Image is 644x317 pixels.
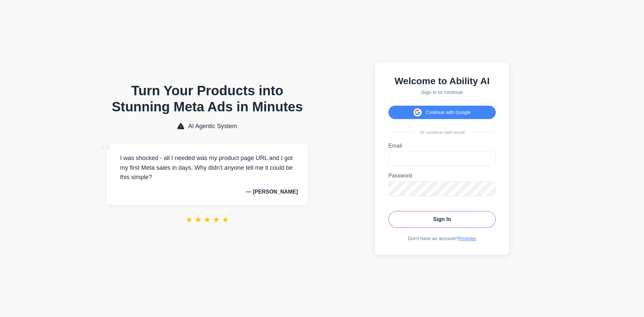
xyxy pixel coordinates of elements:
[100,137,112,167] span: “
[388,89,496,95] p: Sign in to continue
[107,83,308,115] h1: Turn Your Products into Stunning Meta Ads in Minutes
[222,215,229,224] span: ★
[388,76,496,87] h2: Welcome to Ability AI
[388,106,496,119] button: Continue with Google
[388,236,496,241] div: Don't have an account?
[185,215,193,224] span: ★
[388,173,496,179] label: Password
[459,236,477,241] a: Register
[204,215,211,224] span: ★
[188,123,237,130] span: AI Agentic System
[117,189,298,195] p: — [PERSON_NAME]
[213,215,220,224] span: ★
[388,130,496,135] div: Or continue with email
[177,123,184,129] img: AI Agentic System Logo
[195,215,202,224] span: ★
[117,153,298,182] p: I was shocked - all I needed was my product page URL and I got my first Meta sales in days. Why d...
[388,143,496,149] label: Email
[388,211,496,228] button: Sign In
